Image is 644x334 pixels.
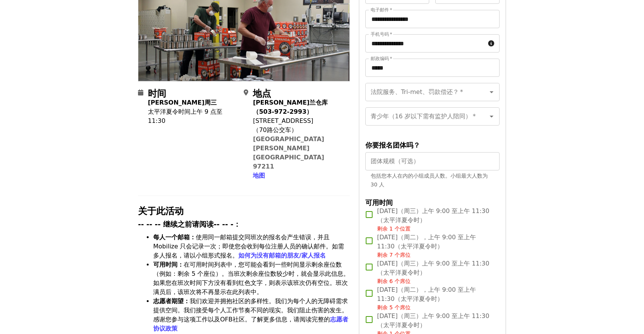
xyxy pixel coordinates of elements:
input: [object Object] [365,152,500,170]
font: 剩余 5 个席位 [377,304,411,310]
input: 电子邮件 [365,10,500,28]
font: [DATE]（周二），上午 9:00 至上午 11:30（太平洋夏令时） [377,234,476,250]
a: 如何为没有邮箱的朋友/家人报名 [238,252,326,259]
font: [PERSON_NAME]兰仓库（503-972-2993） [253,99,328,115]
i: 圆形信息图标 [488,40,494,47]
font: 可用时间 [365,197,393,207]
font: 剩余 1 个位置 [377,226,411,232]
font: 每人一个邮箱： [153,234,196,241]
button: 地图 [253,171,265,180]
font: 剩余 6 个席位 [377,278,411,284]
font: [DATE]（周三）上午 9:00 至上午 11:30（太平洋夏令时） [377,312,489,329]
font: 包括您本人在内的小组成员人数。小组最大人数为 30 人 [371,173,488,188]
button: 打开 [486,87,497,97]
a: [GEOGRAPHIC_DATA][PERSON_NAME][GEOGRAPHIC_DATA] 97211 [253,135,324,170]
font: 剩余 7 个席位 [377,252,411,258]
i: 日历图标 [138,89,143,96]
font: 在可用时间列表中，您可能会看到一些时间显示剩余座位数（例如：剩余 5 个座位）。当班次剩余座位数较少时，就会显示此信息。如果您在班次时间下方没有看到红色文字，则表示该班次仍有空位。班次满员后，该... [153,261,349,296]
font: 使用同一邮箱提交同班次的报名会产生错误，并且 Mobilize 只会记录一次；即使您会收到每位注册人员的确认邮件。如需多人报名，请以小组形式报名。 [153,234,344,259]
button: 打开 [486,111,497,122]
font: [DATE]（周三）上午 9:00 至上午 11:30（太平洋夏令时） [377,260,489,276]
font: 关于此活动 [138,204,184,217]
font: 可用时间： [153,261,184,268]
font: [STREET_ADDRESS] [253,117,313,124]
font: -- -- -- 继续之前请阅读-- -- -： [138,220,241,228]
font: [DATE]（周三）上午 9:00 至上午 11:30（太平洋夏令时） [377,207,489,224]
font: 地点 [253,86,271,99]
font: 志愿者期望： [153,297,190,305]
font: 你要报名团体吗？ [365,140,420,150]
font: 时间 [148,86,166,99]
a: 志愿者协议政策 [153,316,348,332]
font: 地图 [253,172,265,179]
input: 手机号码 [365,34,485,52]
font: 太平洋夏令时间上午 9 点至 11:30 [148,108,222,124]
font: 邮政编码 [371,56,389,61]
font: （70路公交车） [253,126,297,134]
i: 地图标记 alt 图标 [244,89,248,96]
font: 电子邮件 [371,7,389,13]
font: [DATE]（周二），上午 9:00 至上午 11:30（太平洋夏令时） [377,286,476,302]
font: [PERSON_NAME]周三 [148,99,217,106]
font: 手机号码 [371,32,389,37]
font: 我们欢迎并拥抱社区的多样性。我们为每个人的无障碍需求提供空间。我们接受每个人工作节奏不同的现实。我们阻止伤害的发生。感谢您参与这项工作以及OFB社区。了解更多信息，请阅读完整的 [153,297,348,323]
input: 邮政编码 [365,59,500,77]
